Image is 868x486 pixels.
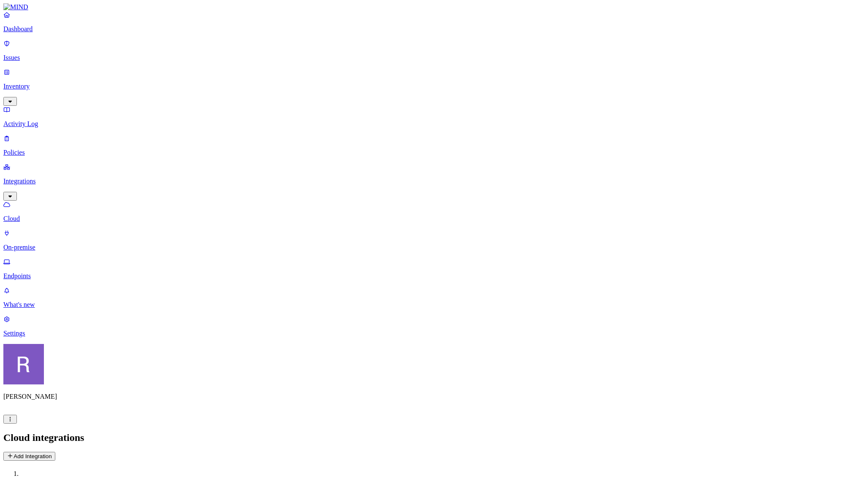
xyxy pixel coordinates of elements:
p: Activity Log [3,120,865,128]
a: Policies [3,134,865,156]
a: Dashboard [3,11,865,33]
img: Rich Thompson [3,344,44,384]
p: Cloud [3,215,865,223]
a: Issues [3,40,865,62]
a: Activity Log [3,106,865,128]
p: Endpoints [3,272,865,280]
a: On-premise [3,229,865,251]
p: Integrations [3,177,865,185]
img: MIND [3,3,28,11]
p: On-premise [3,244,865,251]
a: Cloud [3,201,865,223]
p: Issues [3,54,865,62]
h2: Cloud integrations [3,432,865,443]
p: [PERSON_NAME] [3,393,865,400]
p: What's new [3,301,865,309]
a: Endpoints [3,258,865,280]
p: Dashboard [3,25,865,33]
a: Integrations [3,163,865,199]
button: Add Integration [3,452,55,461]
a: MIND [3,3,865,11]
p: Inventory [3,83,865,90]
a: Settings [3,315,865,337]
p: Settings [3,330,865,337]
a: Inventory [3,68,865,105]
p: Policies [3,149,865,156]
a: What's new [3,287,865,309]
